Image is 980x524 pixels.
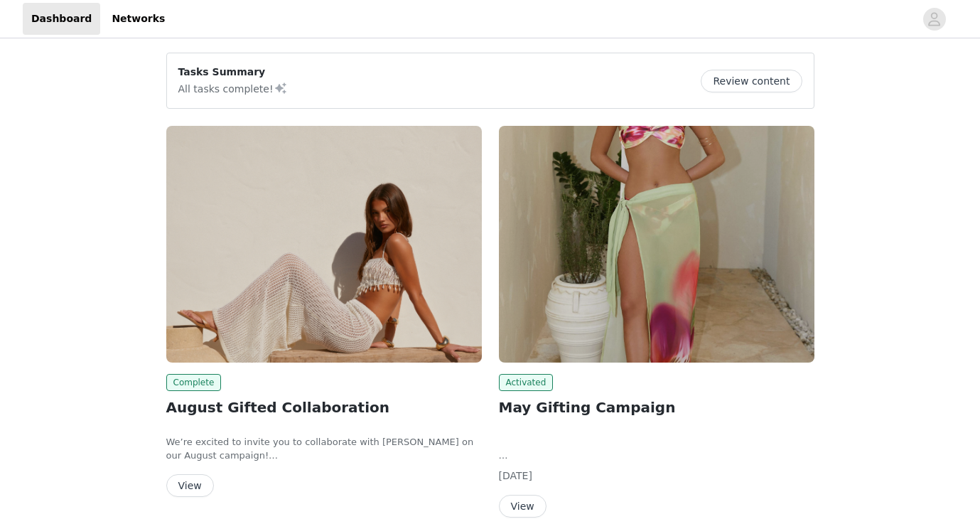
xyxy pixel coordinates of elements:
h2: August Gifted Collaboration [166,397,482,418]
button: View [499,495,546,518]
p: Tasks Summary [178,65,288,80]
img: Peppermayo AUS [166,126,482,363]
a: View [499,501,546,512]
a: Networks [103,3,173,35]
p: We’re excited to invite you to collaborate with [PERSON_NAME] on our August campaign! [166,435,482,463]
a: Dashboard [23,3,100,35]
button: View [166,474,214,497]
span: Complete [166,374,222,391]
span: Activated [499,374,554,391]
div: avatar [927,8,941,31]
span: [DATE] [499,470,532,481]
h2: May Gifting Campaign [499,397,814,418]
button: Review content [701,70,802,92]
a: View [166,481,214,491]
p: All tasks complete! [178,80,288,97]
img: Peppermayo AUS [499,126,814,363]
